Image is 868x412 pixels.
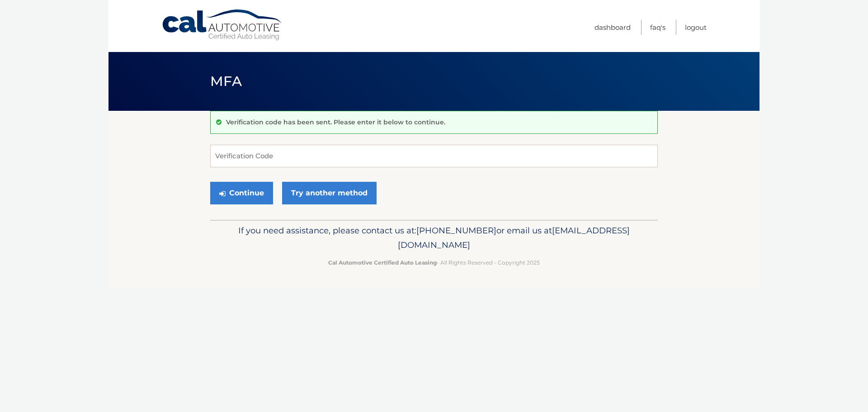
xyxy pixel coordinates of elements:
a: Dashboard [594,20,631,35]
span: MFA [210,73,242,90]
button: Continue [210,182,273,204]
p: - All Rights Reserved - Copyright 2025 [216,258,652,267]
span: [PHONE_NUMBER] [416,225,496,236]
a: Logout [685,20,707,35]
input: Verification Code [210,145,658,167]
p: If you need assistance, please contact us at: or email us at [216,223,652,252]
span: [EMAIL_ADDRESS][DOMAIN_NAME] [398,225,630,250]
p: Verification code has been sent. Please enter it below to continue. [226,118,445,126]
a: FAQ's [650,20,665,35]
strong: Cal Automotive Certified Auto Leasing [328,259,437,266]
a: Try another method [282,182,377,204]
a: Cal Automotive [161,9,283,41]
